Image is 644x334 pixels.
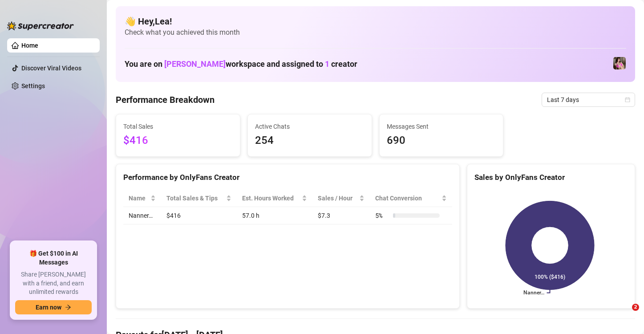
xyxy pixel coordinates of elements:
span: Sales / Hour [318,193,357,203]
h4: Performance Breakdown [116,94,215,106]
span: calendar [625,97,630,102]
span: Share [PERSON_NAME] with a friend, and earn unlimited rewards [15,270,92,297]
td: 57.0 h [237,207,312,224]
img: Nanner [613,57,626,69]
td: $416 [161,207,236,224]
div: Est. Hours Worked [242,193,300,203]
span: Messages Sent [387,122,496,131]
h1: You are on workspace and assigned to creator [125,59,357,69]
iframe: Intercom live chat [614,304,635,325]
span: Earn now [36,304,61,311]
th: Total Sales & Tips [161,190,236,207]
div: Sales by OnlyFans Creator [474,171,628,183]
img: logo-BBDzfeDw.svg [7,21,74,30]
span: Total Sales & Tips [166,193,224,203]
span: arrow-right [65,304,71,310]
text: Nanner… [523,290,544,296]
th: Sales / Hour [312,190,370,207]
a: Discover Viral Videos [21,65,81,72]
span: 254 [255,132,365,149]
span: 1 [325,59,329,69]
div: Performance by OnlyFans Creator [123,171,452,183]
th: Name [123,190,161,207]
th: Chat Conversion [370,190,452,207]
span: Last 7 days [547,93,630,106]
span: Active Chats [255,122,365,131]
td: $7.3 [312,207,370,224]
span: 5 % [375,211,389,220]
td: Nanner… [123,207,161,224]
span: 🎁 Get $100 in AI Messages [15,249,92,267]
span: $416 [123,132,233,149]
span: 690 [387,132,496,149]
span: 2 [632,304,639,311]
a: Settings [21,82,45,90]
span: Check what you achieved this month [125,28,626,37]
span: [PERSON_NAME] [164,59,226,69]
button: Earn nowarrow-right [15,300,92,314]
a: Home [21,42,38,49]
span: Chat Conversion [375,193,440,203]
h4: 👋 Hey, Lea ! [125,15,626,28]
span: Name [129,193,149,203]
span: Total Sales [123,122,233,131]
